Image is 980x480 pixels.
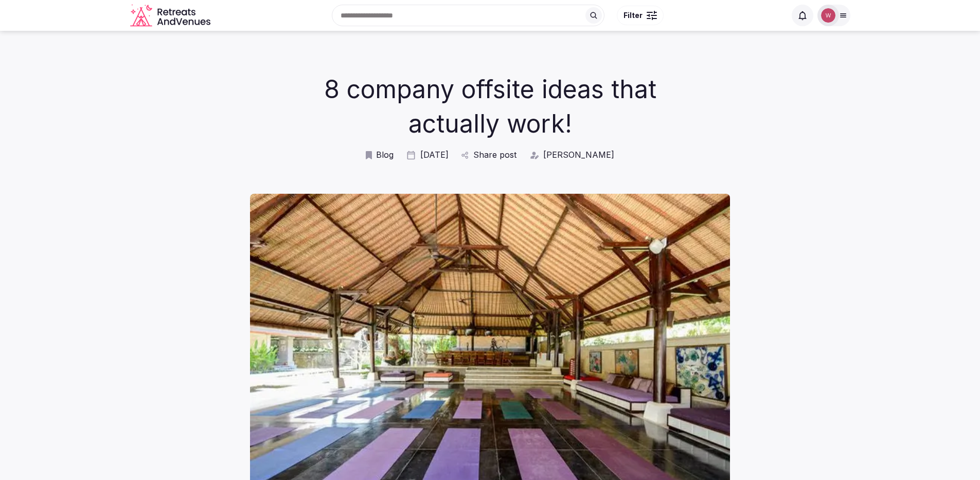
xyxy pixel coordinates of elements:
[130,4,212,27] a: Visit the homepage
[366,149,394,160] a: Blog
[821,8,835,23] img: William Chin
[617,6,664,25] button: Filter
[130,4,212,27] svg: Retreats and Venues company logo
[280,72,700,141] h1: 8 company offsite ideas that actually work!
[376,149,394,160] span: Blog
[529,149,614,160] a: [PERSON_NAME]
[623,10,643,21] span: Filter
[473,149,516,160] span: Share post
[543,149,614,160] span: [PERSON_NAME]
